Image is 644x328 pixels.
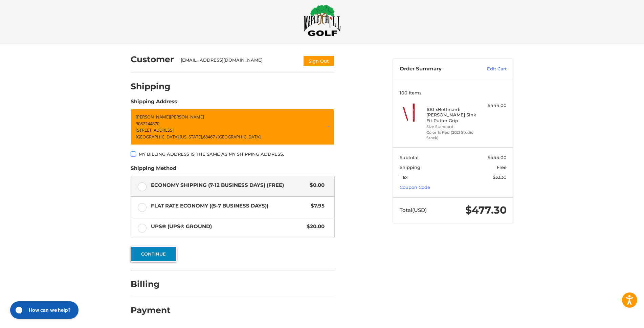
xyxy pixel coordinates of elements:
iframe: Gorgias live chat messenger [7,299,82,321]
span: Shipping [400,165,420,170]
h2: Customer [131,54,174,65]
button: Continue [131,246,177,262]
h2: Billing [131,279,170,289]
li: Size Standard [426,124,478,130]
legend: Shipping Address [131,98,177,109]
span: $20.00 [303,223,325,231]
span: Free [497,165,507,170]
span: $7.95 [307,202,325,210]
img: Maple Hill Golf [304,4,341,36]
div: $444.00 [480,102,507,109]
span: [GEOGRAPHIC_DATA], [136,134,180,140]
span: Tax [400,174,407,180]
button: Sign Out [303,55,335,66]
span: Total (USD) [400,207,427,213]
span: $477.30 [465,204,507,216]
h4: 100 x Bettinardi [PERSON_NAME] Sink Fit Putter Grip [426,107,478,123]
span: [US_STATE], [180,134,203,140]
span: UPS® (UPS® Ground) [151,223,304,231]
h3: 100 Items [400,90,507,95]
li: Color 1x Red (2021 Studio Stock) [426,130,478,141]
a: Edit Cart [472,66,507,72]
h3: Order Summary [400,66,472,72]
a: Coupon Code [400,184,430,190]
span: Flat Rate Economy ((5-7 Business Days)) [151,202,308,210]
span: 68467 / [203,134,218,140]
span: $0.00 [306,181,325,189]
span: [STREET_ADDRESS] [136,127,174,133]
span: Subtotal [400,155,419,160]
span: $444.00 [488,155,507,160]
legend: Shipping Method [131,165,176,175]
span: $33.30 [493,174,507,180]
h2: Payment [131,305,171,315]
h2: Shipping [131,81,171,92]
span: Economy Shipping (7-12 Business Days) (Free) [151,181,307,189]
div: [EMAIL_ADDRESS][DOMAIN_NAME] [181,57,296,66]
span: [PERSON_NAME] [170,114,204,120]
a: Enter or select a different address [131,109,335,145]
span: [PERSON_NAME] [136,114,170,120]
span: 3082244870 [136,121,159,127]
label: My billing address is the same as my shipping address. [131,151,335,157]
span: [GEOGRAPHIC_DATA] [218,134,261,140]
